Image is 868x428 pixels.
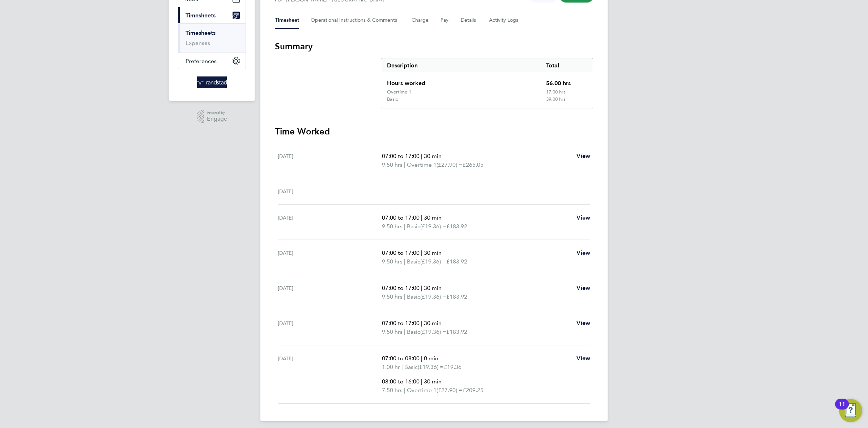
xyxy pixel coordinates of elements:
[446,258,467,265] span: £183.92
[382,161,403,168] span: 9.50 hrs
[381,58,540,73] div: Description
[407,222,420,231] span: Basic
[424,284,442,291] span: 30 min
[420,328,446,335] span: (£19.36) =
[404,328,405,335] span: |
[463,161,484,168] span: £265.05
[421,153,422,159] span: |
[420,258,446,265] span: (£19.36) =
[382,258,403,265] span: 9.50 hrs
[404,293,405,300] span: |
[404,223,405,230] span: |
[278,319,382,336] div: [DATE]
[382,355,420,362] span: 07:00 to 08:00
[178,7,246,23] button: Timesheets
[207,116,227,122] span: Engage
[576,152,590,161] a: View
[382,223,403,230] span: 9.50 hrs
[463,387,484,394] span: £209.25
[382,328,403,335] span: 9.50 hrs
[540,96,593,108] div: 39.00 hrs
[421,378,422,385] span: |
[576,214,590,221] span: View
[207,110,227,116] span: Powered by
[461,12,477,29] button: Details
[421,355,422,362] span: |
[407,161,437,169] span: Overtime 1
[407,386,437,395] span: Overtime 1
[382,284,420,291] span: 07:00 to 17:00
[404,258,405,265] span: |
[576,284,590,291] span: View
[576,153,590,159] span: View
[424,249,442,256] span: 30 min
[382,153,420,159] span: 07:00 to 17:00
[444,363,461,370] span: £19.36
[576,320,590,327] span: View
[420,223,446,230] span: (£19.36) =
[382,378,420,385] span: 08:00 to 16:00
[275,12,299,29] button: Timesheet
[382,387,403,394] span: 7.50 hrs
[178,53,246,69] button: Preferences
[421,249,422,256] span: |
[278,249,382,266] div: [DATE]
[382,293,403,300] span: 9.50 hrs
[381,73,540,89] div: Hours worked
[839,404,845,414] div: 11
[382,214,420,221] span: 07:00 to 17:00
[576,249,590,257] a: View
[489,12,519,29] button: Activity Logs
[839,399,862,422] button: Open Resource Center, 11 new notifications
[387,96,398,102] div: Basic
[186,40,210,46] a: Expenses
[441,12,449,29] button: Pay
[576,319,590,328] a: View
[197,110,227,124] a: Powered byEngage
[387,89,411,95] div: Overtime 1
[401,363,403,370] span: |
[412,12,429,29] button: Charge
[446,328,467,335] span: £183.92
[275,41,593,404] section: Timesheet
[382,320,420,327] span: 07:00 to 17:00
[278,187,382,196] div: [DATE]
[311,12,400,29] button: Operational Instructions & Comments
[382,249,420,256] span: 07:00 to 17:00
[407,328,420,336] span: Basic
[278,284,382,301] div: [DATE]
[186,29,216,36] a: Timesheets
[407,292,420,301] span: Basic
[424,214,442,221] span: 30 min
[178,23,246,53] div: Timesheets
[437,161,463,168] span: (£27.90) =
[404,161,405,168] span: |
[576,284,590,292] a: View
[278,152,382,169] div: [DATE]
[186,12,216,19] span: Timesheets
[407,257,420,266] span: Basic
[424,355,438,362] span: 0 min
[576,213,590,222] a: View
[576,355,590,362] span: View
[382,188,385,195] span: –
[421,284,422,291] span: |
[275,41,593,52] h3: Summary
[446,293,467,300] span: £183.92
[381,58,593,108] div: Summary
[576,354,590,363] a: View
[424,320,442,327] span: 30 min
[404,363,418,371] span: Basic
[197,76,227,88] img: randstad-logo-retina.png
[540,73,593,89] div: 56.00 hrs
[424,153,442,159] span: 30 min
[420,293,446,300] span: (£19.36) =
[418,363,444,370] span: (£19.36) =
[540,58,593,73] div: Total
[178,76,246,88] a: Go to home page
[275,126,593,137] h3: Time Worked
[382,363,400,370] span: 1.00 hr
[446,223,467,230] span: £183.92
[278,354,382,395] div: [DATE]
[404,387,405,394] span: |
